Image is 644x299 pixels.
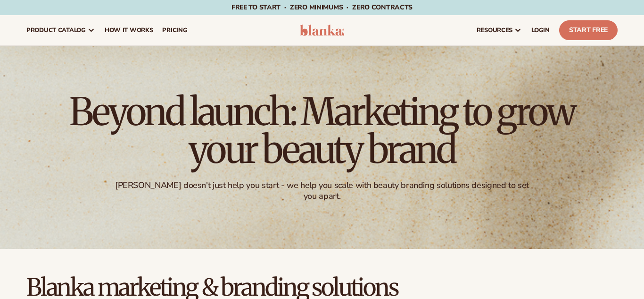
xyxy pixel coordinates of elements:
a: LOGIN [527,15,554,45]
a: pricing [157,15,192,45]
div: [PERSON_NAME] doesn't just help you start - we help you scale with beauty branding solutions desi... [112,180,531,202]
a: product catalog [22,15,100,45]
span: LOGIN [531,26,550,34]
span: pricing [162,26,187,34]
span: Free to start · ZERO minimums · ZERO contracts [231,3,413,12]
a: Start Free [559,20,618,40]
a: How It Works [100,15,158,45]
h1: Beyond launch: Marketing to grow your beauty brand [63,93,581,169]
span: resources [477,26,512,34]
img: logo [300,25,344,36]
span: How It Works [105,26,153,34]
a: resources [472,15,527,45]
span: product catalog [26,26,86,34]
